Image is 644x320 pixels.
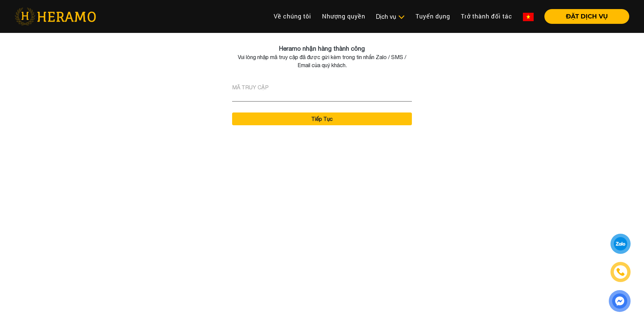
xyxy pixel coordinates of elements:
img: subToggleIcon [398,14,405,20]
a: Về chúng tôi [268,9,317,24]
div: Heramo nhận hàng thành công [221,44,423,53]
a: phone-icon [611,263,630,281]
button: ĐẶT DỊCH VỤ [544,9,629,24]
img: vn-flag.png [523,13,534,21]
label: MÃ TRUY CẬP [232,83,269,91]
img: phone-icon [615,267,625,277]
button: Tiếp Tục [232,112,412,125]
img: heramo-logo.png [15,8,96,25]
a: Tuyển dụng [410,9,455,24]
div: Dịch vụ [376,12,405,21]
div: Vui lòng nhập mã truy cập đã được gửi kèm trong tin nhắn Zalo / SMS / Email của quý khách. [221,53,423,69]
a: ĐẶT DỊCH VỤ [539,13,629,19]
a: Trở thành đối tác [455,9,518,24]
a: Nhượng quyền [317,9,371,24]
